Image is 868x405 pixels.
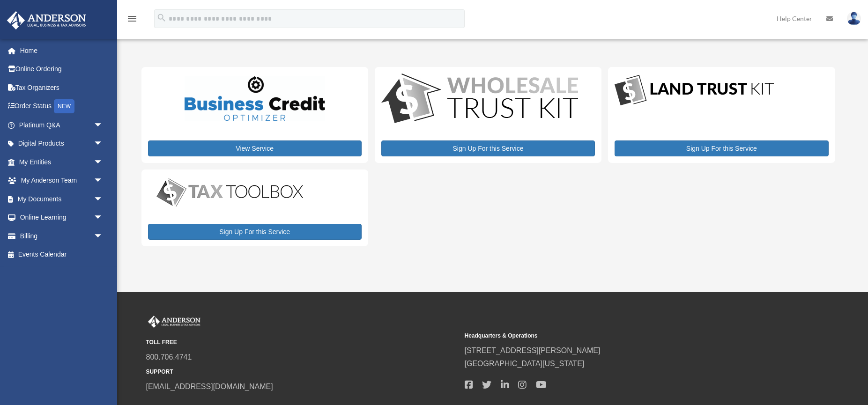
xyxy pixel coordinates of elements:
a: [EMAIL_ADDRESS][DOMAIN_NAME] [146,383,273,390]
small: Headquarters & Operations [465,331,777,341]
a: Platinum Q&Aarrow_drop_down [7,116,117,134]
a: Tax Organizers [7,78,117,97]
a: 800.706.4741 [146,353,192,361]
i: search [156,13,167,23]
a: Order StatusNEW [7,97,117,116]
span: arrow_drop_down [94,134,112,154]
div: NEW [54,99,74,113]
a: Billingarrow_drop_down [7,227,117,245]
img: Anderson Advisors Platinum Portal [146,316,202,328]
span: arrow_drop_down [94,153,112,172]
a: menu [126,16,138,24]
a: Sign Up For this Service [381,140,595,156]
span: arrow_drop_down [94,171,112,191]
a: View Service [148,140,362,156]
a: Home [7,41,117,60]
img: Anderson Advisors Platinum Portal [4,11,89,29]
a: My Entitiesarrow_drop_down [7,153,117,171]
a: Online Learningarrow_drop_down [7,208,117,227]
img: LandTrust_lgo-1.jpg [615,74,774,108]
span: arrow_drop_down [94,208,112,228]
span: arrow_drop_down [94,190,112,209]
span: arrow_drop_down [94,227,112,246]
small: TOLL FREE [146,338,458,347]
img: taxtoolbox_new-1.webp [148,176,312,209]
a: My Anderson Teamarrow_drop_down [7,171,117,190]
a: Sign Up For this Service [615,140,828,156]
a: Sign Up For this Service [148,224,362,240]
img: WS-Trust-Kit-lgo-1.jpg [381,74,578,125]
a: [STREET_ADDRESS][PERSON_NAME] [465,346,601,354]
span: arrow_drop_down [94,116,112,135]
a: My Documentsarrow_drop_down [7,190,117,208]
small: SUPPORT [146,367,458,377]
a: Online Ordering [7,60,117,79]
a: Events Calendar [7,245,117,264]
i: menu [126,13,138,24]
img: User Pic [847,12,861,25]
a: [GEOGRAPHIC_DATA][US_STATE] [465,360,585,368]
a: Digital Productsarrow_drop_down [7,134,112,153]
